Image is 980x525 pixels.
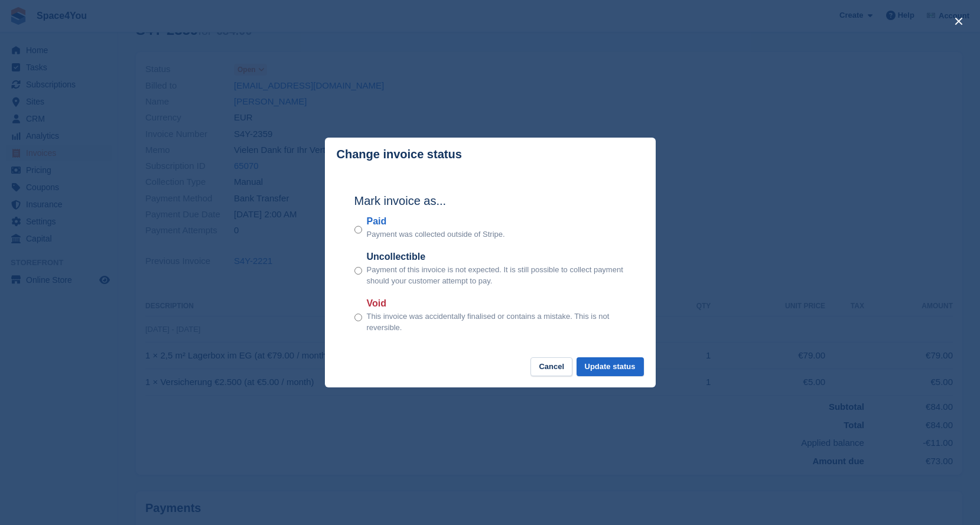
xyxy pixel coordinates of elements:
[577,357,644,377] button: Update status
[367,214,505,229] label: Paid
[337,148,462,161] p: Change invoice status
[367,296,626,311] label: Void
[949,12,968,31] button: close
[530,357,572,377] button: Cancel
[354,192,626,210] h2: Mark invoice as...
[367,311,626,334] p: This invoice was accidentally finalised or contains a mistake. This is not reversible.
[367,264,626,287] p: Payment of this invoice is not expected. It is still possible to collect payment should your cust...
[367,250,626,264] label: Uncollectible
[367,229,505,240] p: Payment was collected outside of Stripe.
